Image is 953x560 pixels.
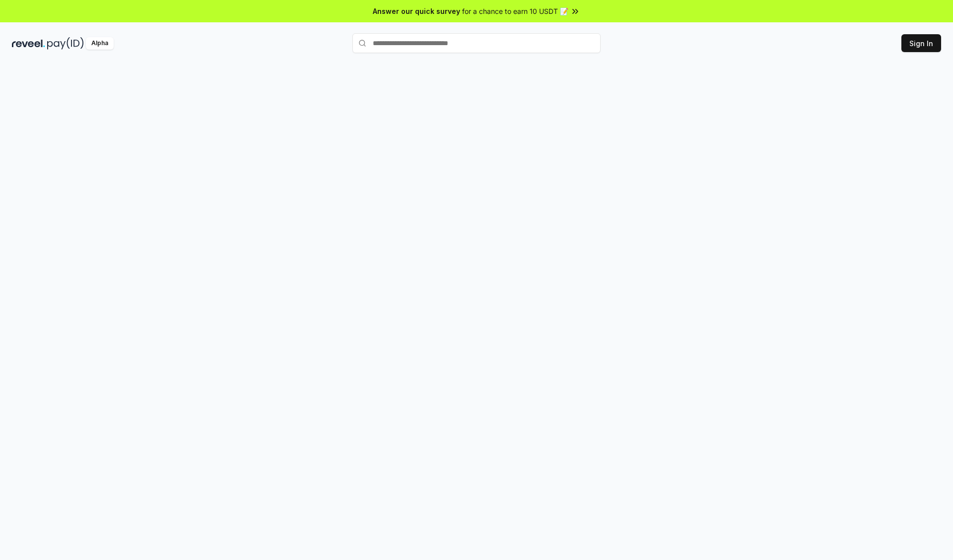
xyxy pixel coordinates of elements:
img: reveel_dark [12,37,45,50]
span: Answer our quick survey [373,6,460,16]
span: for a chance to earn 10 USDT 📝 [462,6,568,16]
img: pay_id [47,37,84,50]
button: Sign In [901,34,941,52]
div: Alpha [86,37,114,50]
